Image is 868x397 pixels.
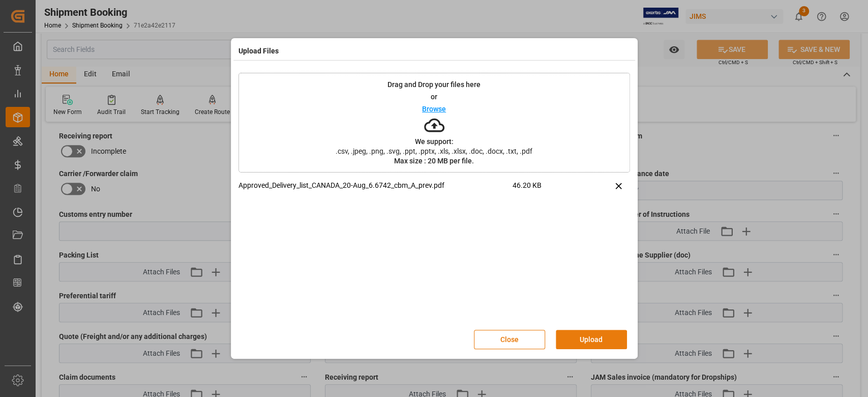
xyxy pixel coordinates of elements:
[474,330,545,349] button: Close
[431,93,437,100] p: or
[415,138,454,145] p: We support:
[422,105,446,112] p: Browse
[238,46,279,56] h4: Upload Files
[238,73,630,173] div: Drag and Drop your files hereorBrowseWe support:.csv, .jpeg, .png, .svg, .ppt, .pptx, .xls, .xlsx...
[556,330,627,349] button: Upload
[238,180,513,191] p: Approved_Delivery_list_CANADA_20-Aug_6.6742_cbm_A_prev.pdf
[513,180,582,198] span: 46.20 KB
[387,81,481,88] p: Drag and Drop your files here
[394,157,474,164] p: Max size : 20 MB per file.
[329,148,539,155] span: .csv, .jpeg, .png, .svg, .ppt, .pptx, .xls, .xlsx, .doc, .docx, .txt, .pdf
